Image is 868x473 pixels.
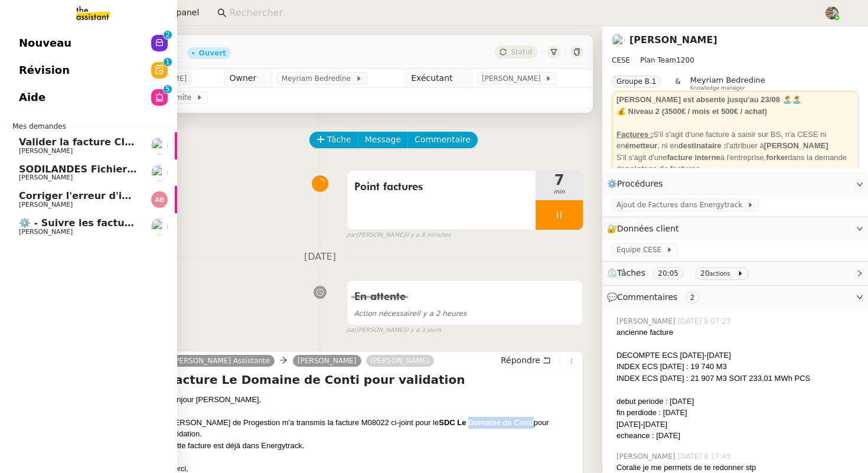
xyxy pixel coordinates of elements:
[616,316,678,327] span: [PERSON_NAME]
[164,58,172,66] nz-badge-sup: 1
[616,199,747,211] span: Ajout de Factures dans Energytrack
[616,419,859,430] div: [DATE]-[DATE]
[607,177,668,191] span: ⚙️
[295,249,345,265] span: [DATE]
[616,327,859,338] div: ancienne facture
[607,292,704,302] span: 💬
[625,141,657,150] strong: émetteur
[700,269,709,278] span: 20
[678,141,726,150] strong: destinataire :
[616,129,854,152] div: S'il s'agit d'une facture à saisir sur BS, n'a CESE ni en , ni en l'attribuer à
[282,73,355,84] span: Meyriam Bedredine
[354,309,417,318] span: Action nécessaire
[366,355,435,366] a: [PERSON_NAME]
[616,407,859,419] div: fin perdiode : [DATE]
[327,133,351,146] span: Tâche
[617,224,679,233] span: Données client
[678,451,733,462] span: [DATE] à 17:45
[167,394,578,406] div: Bonjour [PERSON_NAME],
[617,268,645,278] span: Tâches
[825,6,838,19] img: 388bd129-7e3b-4cb1-84b4-92a3d763e9b7
[616,451,678,462] span: [PERSON_NAME]
[165,85,170,96] p: 5
[151,218,168,235] img: users%2FHIWaaSoTa5U8ssS5t403NQMyZZE3%2Favatar%2Fa4be050e-05fa-4f28-bbe7-e7e8e4788720
[602,262,868,285] div: ⏲️Tâches 20:05 20actions
[309,132,358,148] button: Tâche
[5,120,73,132] span: Mes demandes
[607,268,753,278] span: ⏲️
[667,153,720,162] strong: facture interne
[616,396,859,407] div: debut periode : [DATE]
[439,418,533,427] strong: SDC Le Domaine de Conti
[164,85,172,93] nz-badge-sup: 5
[764,141,828,150] strong: [PERSON_NAME]
[19,34,71,52] span: Nouveau
[617,292,677,302] span: Commentaires
[151,165,168,181] img: users%2FAXgjBsdPtrYuxuZvIJjRexEdqnq2%2Favatar%2F1599931753966.jpeg
[690,76,765,84] span: Meyriam Bedredine
[347,325,442,335] small: [PERSON_NAME]
[612,76,661,87] nz-tag: Groupe B.1
[710,270,730,277] small: actions
[229,5,812,21] input: Rechercher
[19,61,70,79] span: Révision
[167,355,275,366] a: [PERSON_NAME] Assistante
[616,373,859,384] div: INDEX ECS [DATE] : 21 907 M3 SOIT 233,01 MWh PCS
[19,228,73,236] span: [PERSON_NAME]
[686,292,700,304] nz-tag: 2
[19,147,73,155] span: [PERSON_NAME]
[167,371,578,388] h4: Facture Le Domaine de Conti pour validation
[616,350,859,361] div: DECOMPTE ECS [DATE]-[DATE]
[347,230,451,240] small: [PERSON_NAME]
[690,76,765,91] app-user-label: Knowledge manager
[151,138,168,154] img: users%2FHIWaaSoTa5U8ssS5t403NQMyZZE3%2Favatar%2Fa4be050e-05fa-4f28-bbe7-e7e8e4788720
[19,217,218,229] span: ⚙️ - Suivre les factures d'exploitation
[415,133,471,146] span: Commentaire
[19,89,45,106] span: Aide
[501,354,540,366] span: Répondre
[405,230,451,240] span: il y a 8 minutes
[653,268,683,279] nz-tag: 20:05
[19,174,73,181] span: [PERSON_NAME]
[406,69,472,88] td: Exécutant
[690,85,745,92] span: Knowledge manager
[354,309,467,318] span: il y a 2 heures
[640,56,676,64] span: Plan Team
[358,132,408,148] button: Message
[167,417,578,440] div: [PERSON_NAME] de Progestion m'a transmis la facture M08022 ci-joint pour le pour validation.
[617,179,663,188] span: Procédures
[616,107,767,116] strong: 💰 Niveau 2 (3500€ / mois et 500€ / achat)
[347,230,357,240] span: par
[766,153,788,162] strong: forker
[365,133,401,146] span: Message
[612,34,625,47] img: users%2FHIWaaSoTa5U8ssS5t403NQMyZZE3%2Favatar%2Fa4be050e-05fa-4f28-bbe7-e7e8e4788720
[19,136,138,148] span: Valider la facture CIEC
[616,152,854,175] div: S'il s'agit d'une à l'entreprise, dans la demande de
[607,222,684,236] span: 🔐
[19,190,208,201] span: Corriger l'erreur d'indice pour 2025
[164,31,172,39] nz-badge-sup: 2
[629,34,717,45] a: [PERSON_NAME]
[612,56,630,64] span: CESE
[536,187,583,197] span: min
[293,355,361,366] a: [PERSON_NAME]
[497,354,555,367] button: Répondre
[354,292,406,302] span: En attente
[675,76,680,91] span: &
[616,430,859,442] div: echeance : [DATE]
[616,361,859,373] div: INDEX ECS [DATE] : 19 740 M3
[616,95,801,104] strong: [PERSON_NAME] est absente jusqu'au 23/08 🏝️🏝️
[199,50,226,57] div: Ouvert
[224,69,272,88] td: Owner
[167,440,578,452] div: Cette facture est déjà dans Energytrack.
[678,316,733,327] span: [DATE] à 07:27
[347,325,357,335] span: par
[511,48,533,56] span: Statut
[676,56,694,64] span: 1200
[19,164,190,175] span: SODILANDES Fichiers pour 2025
[602,172,868,195] div: ⚙️Procédures
[602,286,868,309] div: 💬Commentaires 2
[616,130,653,139] u: Factures :
[165,31,170,41] p: 2
[482,73,545,84] span: [PERSON_NAME]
